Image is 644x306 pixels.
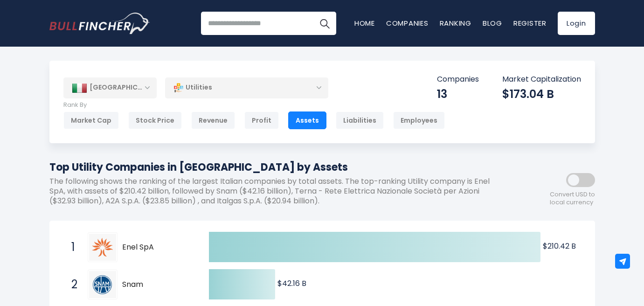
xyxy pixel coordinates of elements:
[543,241,576,251] text: $210.42 B
[288,111,326,129] div: Assets
[49,13,150,34] img: Bullfincher logo
[277,278,306,289] text: $42.16 B
[502,87,581,101] div: $173.04 B
[89,271,116,298] img: Snam
[550,191,595,207] span: Convert USD to local currency
[313,12,336,35] button: Search
[354,18,375,28] a: Home
[49,13,150,34] a: Go to homepage
[128,111,182,129] div: Stock Price
[244,111,279,129] div: Profit
[122,280,193,290] span: Snam
[336,111,384,129] div: Liabilities
[437,75,479,84] p: Companies
[165,77,328,98] div: Utilities
[67,277,76,292] span: 2
[49,177,511,206] p: The following shows the ranking of the largest Italian companies by total assets. The top-ranking...
[502,75,581,84] p: Market Capitalization
[386,18,429,28] a: Companies
[63,101,445,109] p: Rank By
[89,234,116,261] img: Enel SpA
[63,77,157,98] div: [GEOGRAPHIC_DATA]
[558,12,595,35] a: Login
[513,18,547,28] a: Register
[440,18,471,28] a: Ranking
[67,239,76,255] span: 1
[437,87,479,101] div: 13
[191,111,235,129] div: Revenue
[483,18,502,28] a: Blog
[393,111,445,129] div: Employees
[49,160,511,175] h1: Top Utility Companies in [GEOGRAPHIC_DATA] by Assets
[63,111,119,129] div: Market Cap
[122,243,193,252] span: Enel SpA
